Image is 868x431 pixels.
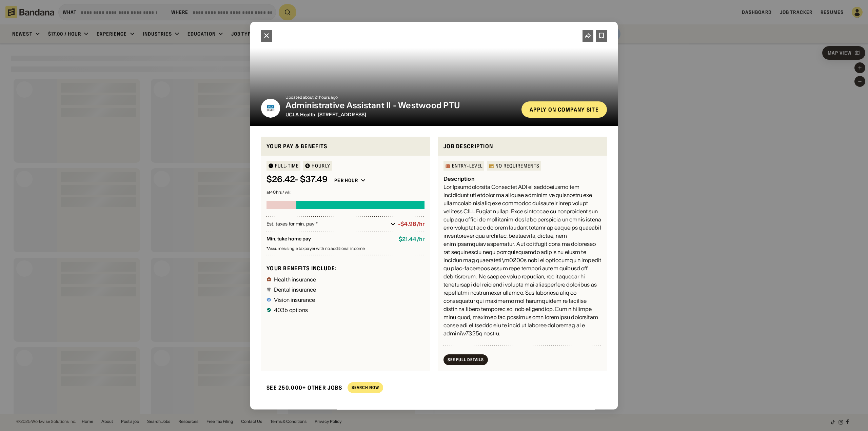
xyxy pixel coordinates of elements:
[274,307,308,312] div: 403b options
[443,175,475,182] div: Description
[448,357,484,361] div: See Full Details
[312,163,330,168] div: HOURLY
[285,112,516,117] div: · [STREET_ADDRESS]
[267,236,393,242] div: Min. take home pay
[495,163,539,168] div: No Requirements
[274,297,315,302] div: Vision insurance
[267,142,425,150] div: Your pay & benefits
[334,177,358,183] div: Per hour
[267,220,388,227] div: Est. taxes for min. pay *
[530,106,599,112] div: Apply on company site
[261,378,342,396] div: See 250,000+ other jobs
[274,276,316,282] div: Health insurance
[452,163,482,168] div: Entry-Level
[285,111,315,117] a: UCLA Health
[285,95,516,99] div: Updated about 21 hours ago
[285,100,516,110] div: Administrative Assistant II - Westwood PTU
[521,101,607,117] a: Apply on company site
[352,386,379,390] div: Search Now
[267,175,328,184] div: $ 26.42 - $37.49
[275,163,299,168] div: Full-time
[443,183,601,337] div: Lor Ipsumdolorsita Consectet ADI el seddoeiusmo tem incididunt utl etdolor ma aliquae adminim ve ...
[274,287,316,292] div: Dental insurance
[267,190,425,194] div: at 40 hrs / wk
[267,247,425,251] div: Assumes single taxpayer with no additional income
[399,236,425,242] div: $ 21.44 / hr
[443,142,601,150] div: Job Description
[398,221,425,227] div: -$4.98/hr
[261,98,280,117] img: UCLA Health logo
[267,265,425,272] div: Your benefits include:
